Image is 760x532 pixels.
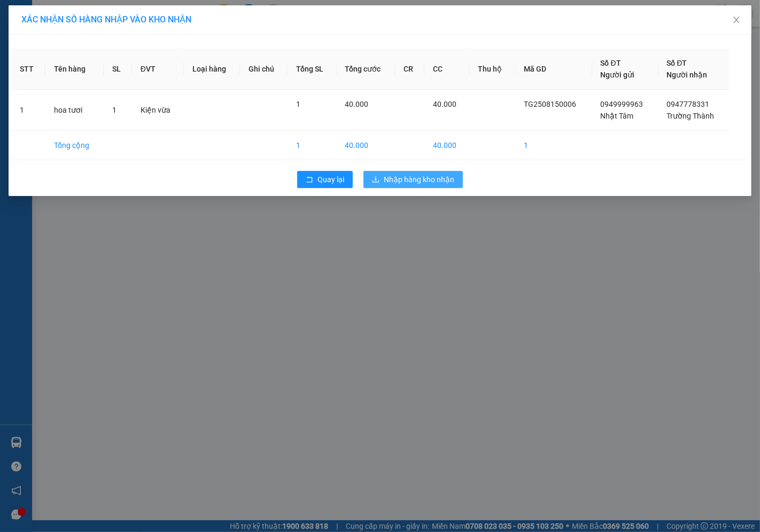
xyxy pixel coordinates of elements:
[601,71,635,79] span: Người gửi
[395,49,424,90] th: CR
[4,74,75,84] span: 1 - Gói nhỏ (CCCD)
[515,49,592,90] th: Mã GD
[732,15,741,24] span: close
[296,100,300,108] span: 1
[4,12,81,22] p: Gửi từ:
[667,100,710,108] span: 0947778331
[337,131,395,160] td: 40.000
[153,73,159,85] span: 1
[96,56,100,66] span: 0
[45,131,103,160] td: Tổng cộng
[384,174,454,185] span: Nhập hàng kho nhận
[30,12,75,22] span: Giồng Trôm
[722,5,751,35] button: Close
[317,174,344,185] span: Quay lại
[288,131,337,160] td: 1
[601,59,621,67] span: Số ĐT
[424,49,469,90] th: CC
[297,171,353,188] button: rollbackQuay lại
[470,49,515,90] th: Thu hộ
[4,35,52,45] span: 0919515669
[524,100,576,108] span: TG2508150006
[363,171,463,188] button: downloadNhập hàng kho nhận
[667,71,708,79] span: Người nhận
[45,90,103,131] td: hoa tươi
[11,49,45,90] th: STT
[104,49,132,90] th: SL
[83,35,131,45] span: 0837515669
[433,100,456,108] span: 40.000
[515,131,592,160] td: 1
[288,49,337,90] th: Tổng SL
[132,90,184,131] td: Kiện vừa
[112,106,117,114] span: 1
[17,56,43,66] span: 20.000
[240,49,288,90] th: Ghi chú
[45,49,103,90] th: Tên hàng
[667,112,715,120] span: Trường Thành
[184,49,240,90] th: Loại hàng
[306,176,313,184] span: rollback
[372,176,379,184] span: download
[601,112,634,120] span: Nhật Tâm
[345,100,369,108] span: 40.000
[83,24,98,34] span: Hân
[83,12,159,22] p: Nhận:
[132,49,184,90] th: ĐVT
[424,131,469,160] td: 40.000
[337,49,395,90] th: Tổng cước
[21,14,191,25] span: XÁC NHẬN SỐ HÀNG NHẬP VÀO KHO NHẬN
[11,90,45,131] td: 1
[105,12,133,22] span: Quận 5
[82,54,159,68] td: CC:
[4,24,21,34] span: Liên
[667,59,687,67] span: Số ĐT
[601,100,643,108] span: 0949999963
[4,54,82,68] td: CR:
[141,74,153,84] span: SL:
